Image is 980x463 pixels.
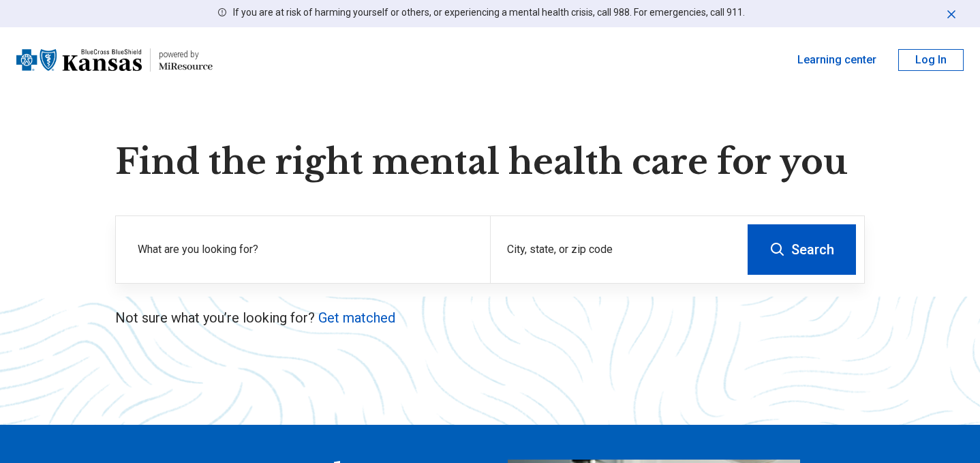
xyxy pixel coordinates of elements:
p: If you are at risk of harming yourself or others, or experiencing a mental health crisis, call 98... [233,5,745,20]
a: Learning center [797,52,876,68]
button: Dismiss [945,5,958,22]
button: Log In [898,49,964,71]
p: Not sure what you’re looking for? [115,308,865,327]
button: Search [748,224,856,275]
a: Blue Cross Blue Shield Kansaspowered by [16,44,213,76]
div: powered by [159,48,213,61]
img: Blue Cross Blue Shield Kansas [16,44,142,76]
label: What are you looking for? [138,241,474,258]
h1: Find the right mental health care for you [115,142,865,183]
a: Get matched [318,310,395,326]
